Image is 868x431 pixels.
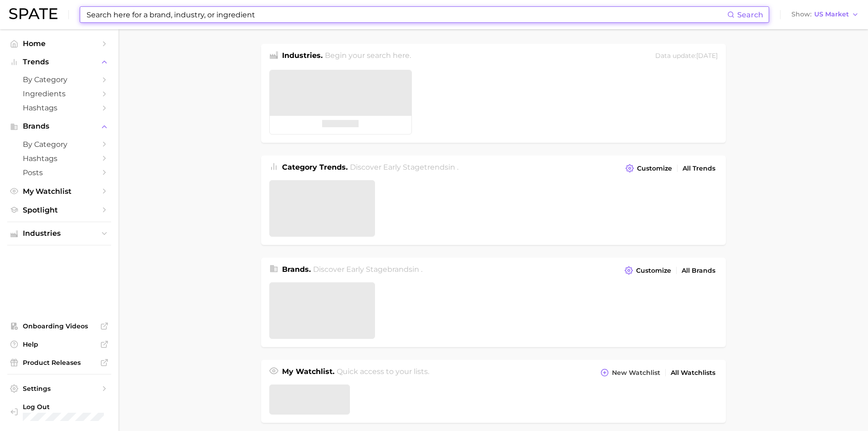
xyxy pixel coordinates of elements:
button: Trends [7,55,111,69]
button: Brands [7,119,111,133]
div: Data update: [DATE] [655,50,718,62]
span: Trends [23,58,96,66]
span: Discover Early Stage trends in . [350,163,458,171]
span: All Brands [682,267,715,275]
a: Hashtags [7,151,111,166]
a: Onboarding Videos [7,319,111,333]
h1: My Watchlist. [282,366,334,379]
button: Customize [623,162,674,175]
a: Ingredients [7,87,111,101]
span: Discover Early Stage brands in . [313,265,422,274]
span: Log Out [23,403,104,411]
img: SPATE [9,8,57,19]
a: Product Releases [7,356,111,369]
span: Product Releases [23,358,96,367]
span: by Category [23,75,96,84]
a: Settings [7,382,111,395]
span: US Market [814,12,849,17]
span: New Watchlist [612,369,660,377]
span: Onboarding Videos [23,322,96,330]
span: Spotlight [23,206,96,214]
a: Hashtags [7,101,111,115]
h2: Begin your search here. [325,50,411,62]
a: All Trends [680,162,718,175]
span: Settings [23,384,96,393]
a: by Category [7,137,111,151]
span: Home [23,39,96,48]
button: Industries [7,227,111,240]
span: Hashtags [23,104,96,112]
span: by Category [23,140,96,149]
a: Home [7,36,111,51]
span: My Watchlist [23,187,96,196]
span: Search [737,10,763,19]
h2: Quick access to your lists. [337,366,429,379]
a: All Watchlists [668,367,718,379]
button: Customize [622,264,673,277]
a: Posts [7,166,111,180]
span: Hashtags [23,154,96,163]
a: Log out. Currently logged in with e-mail raj@netrush.com. [7,400,111,424]
span: Industries [23,229,96,238]
span: Posts [23,168,96,177]
span: Category Trends . [282,163,348,171]
button: ShowUS Market [789,9,861,21]
input: Search here for a brand, industry, or ingredient [86,7,727,22]
span: All Watchlists [671,369,715,377]
a: by Category [7,73,111,87]
span: All Trends [683,165,715,172]
span: Brands [23,122,96,130]
a: Help [7,338,111,351]
span: Customize [637,165,672,172]
span: Ingredients [23,89,96,98]
button: New Watchlist [598,366,662,379]
span: Customize [636,267,671,275]
h1: Industries. [282,50,323,62]
a: All Brands [679,265,718,277]
a: My Watchlist [7,184,111,198]
a: Spotlight [7,203,111,217]
span: Show [791,12,812,17]
span: Help [23,340,96,348]
span: Brands . [282,265,311,274]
